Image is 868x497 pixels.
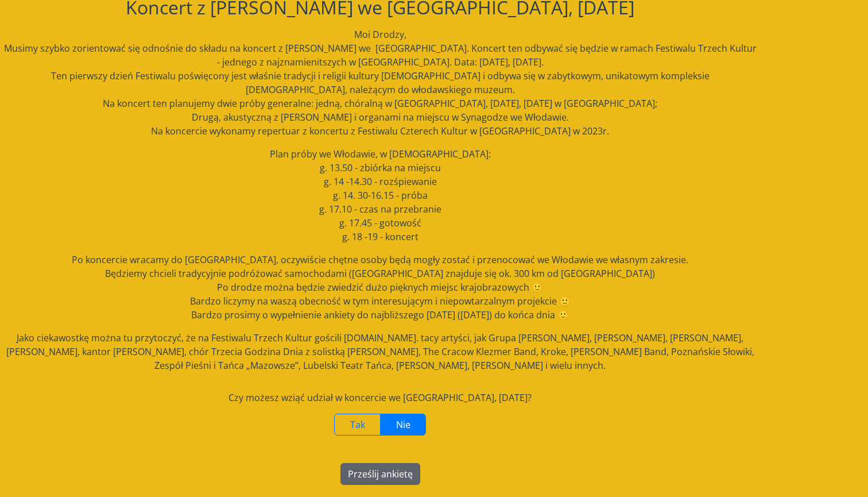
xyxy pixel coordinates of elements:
[3,253,757,322] p: Po koncercie wracamy do [GEOGRAPHIC_DATA], oczywiście chętne osoby będą mogły zostać i przenocowa...
[3,391,757,404] div: Czy możesz wziąć udział w koncercie we [GEOGRAPHIC_DATA], [DATE]?
[350,418,365,431] span: Tak
[3,28,757,138] p: Moi Drodzy, Musimy szybko zorientować się odnośnie do składu na koncert z [PERSON_NAME] we [GEOGR...
[340,463,420,485] button: Prześlij ankietę
[396,418,410,431] span: Nie
[3,147,757,244] p: Plan próby we Włodawie, w [DEMOGRAPHIC_DATA]: g. 13.50 - zbiórka na miejscu g. 14 -14.30 - rozśpi...
[3,331,757,372] p: Jako ciekawostkę można tu przytoczyć, że na Festiwalu Trzech Kultur gościli [DOMAIN_NAME]. tacy a...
